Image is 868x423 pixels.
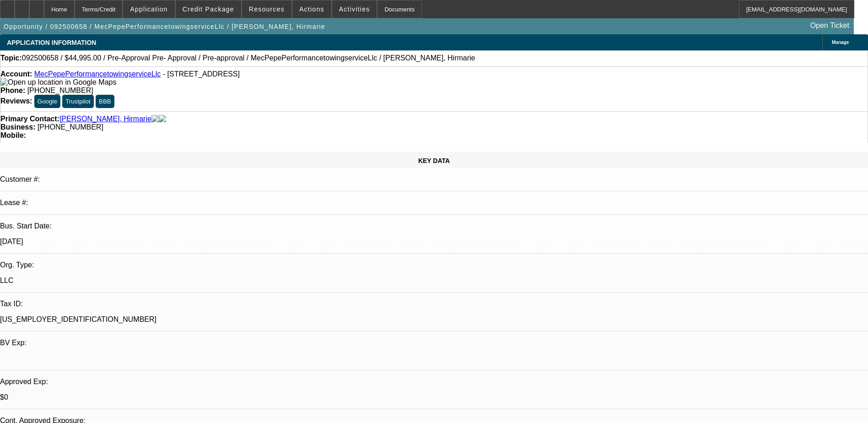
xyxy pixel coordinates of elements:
a: Open Ticket [807,18,853,33]
span: Application [130,5,167,13]
a: View Google Maps [0,78,116,86]
button: Google [34,95,60,108]
span: APPLICATION INFORMATION [7,39,96,46]
span: Manage [832,40,849,45]
span: KEY DATA [418,157,450,164]
span: [PHONE_NUMBER] [27,87,93,94]
button: Trustpilot [62,95,93,108]
img: linkedin-icon.png [159,115,166,123]
button: BBB [96,95,114,108]
span: Actions [299,5,324,13]
button: Credit Package [176,0,241,18]
strong: Reviews: [0,97,32,105]
strong: Mobile: [0,131,26,139]
button: Application [123,0,174,18]
strong: Business: [0,123,35,131]
button: Resources [242,0,291,18]
img: facebook-icon.png [151,115,159,123]
strong: Primary Contact: [0,115,59,123]
button: Actions [292,0,331,18]
button: Activities [332,0,377,18]
strong: Account: [0,70,32,78]
a: MecPepePerformancetowingserviceLlc [34,70,161,78]
strong: Phone: [0,87,25,94]
span: [PHONE_NUMBER] [38,123,103,131]
span: Resources [249,5,285,13]
img: Open up location in Google Maps [0,78,116,87]
span: Activities [339,5,370,13]
strong: Topic: [0,54,22,62]
span: 092500658 / $44,995.00 / Pre-Approval Pre- Approval / Pre-approval / MecPepePerformancetowingserv... [22,54,475,62]
span: - [STREET_ADDRESS] [163,70,240,78]
span: Credit Package [183,5,234,13]
a: [PERSON_NAME], Hirmarie [59,115,151,123]
span: Opportunity / 092500658 / MecPepePerformancetowingserviceLlc / [PERSON_NAME], Hirmarie [4,23,325,30]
